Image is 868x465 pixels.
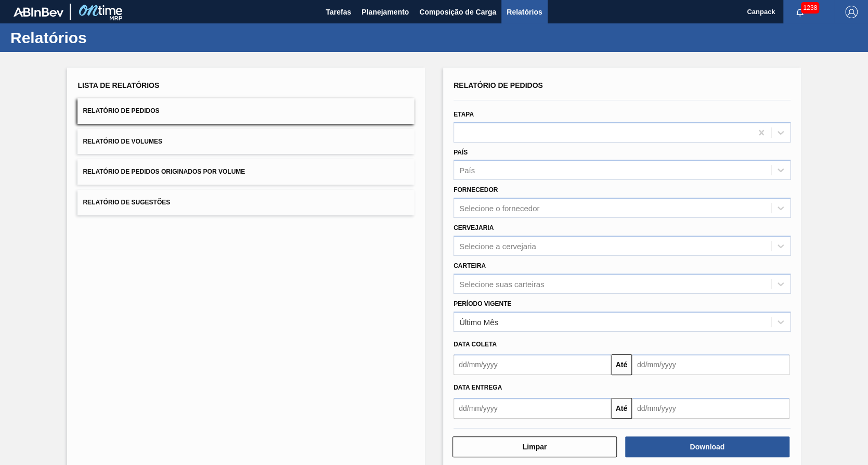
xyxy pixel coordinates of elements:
span: Relatório de Pedidos [454,81,543,89]
label: Carteira [454,262,486,269]
span: Relatório de Pedidos [83,107,159,114]
div: Último Mês [459,317,498,326]
span: Planejamento [361,6,409,18]
span: Relatórios [507,6,542,18]
button: Notificações [783,5,817,19]
button: Relatório de Pedidos [77,98,414,124]
img: Logout [845,6,858,18]
input: dd/mm/yyyy [454,398,611,419]
input: dd/mm/yyyy [632,398,789,419]
button: Download [625,436,789,457]
span: Data coleta [454,341,497,348]
div: Selecione o fornecedor [459,204,539,213]
label: Período Vigente [454,300,511,307]
label: Etapa [454,111,474,118]
span: Relatório de Sugestões [83,199,170,206]
div: Selecione a cervejaria [459,241,536,250]
span: Data entrega [454,384,502,391]
button: Relatório de Sugestões [77,190,414,215]
button: Relatório de Pedidos Originados por Volume [77,159,414,185]
label: País [454,149,468,156]
label: Cervejaria [454,224,494,231]
button: Relatório de Volumes [77,129,414,154]
input: dd/mm/yyyy [454,354,611,375]
span: Lista de Relatórios [77,81,159,89]
span: Composição de Carga [419,6,496,18]
button: Até [611,398,632,419]
button: Limpar [452,436,617,457]
button: Até [611,354,632,375]
div: Selecione suas carteiras [459,279,544,288]
span: Relatório de Volumes [83,138,162,145]
img: TNhmsLtSVTkK8tSr43FrP2fwEKptu5GPRR3wAAAABJRU5ErkJggg== [14,7,63,17]
label: Fornecedor [454,186,498,193]
span: 1238 [801,2,819,14]
span: Tarefas [326,6,351,18]
div: País [459,166,475,175]
input: dd/mm/yyyy [632,354,789,375]
span: Relatório de Pedidos Originados por Volume [83,168,245,175]
h1: Relatórios [10,32,195,44]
